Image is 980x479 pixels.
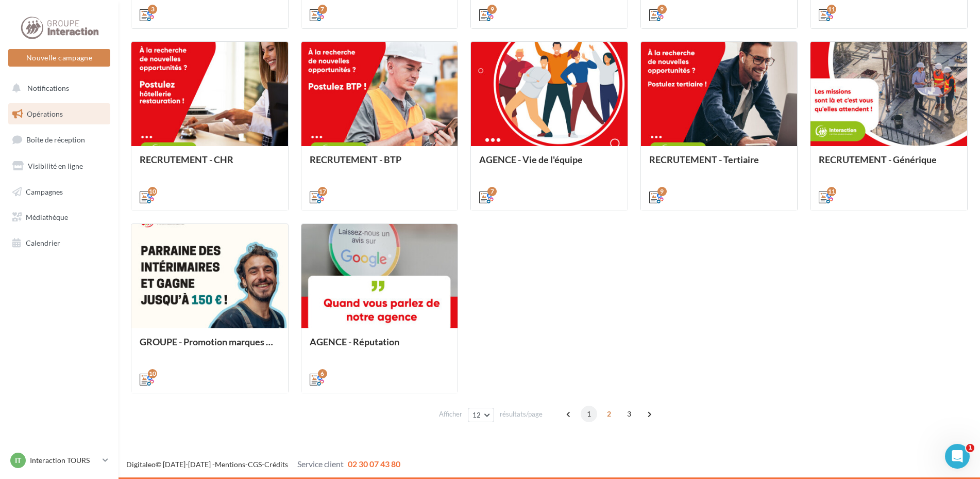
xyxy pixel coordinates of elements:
a: Crédits [264,460,288,469]
div: 9 [487,5,497,14]
div: 6 [318,369,327,378]
a: Opérations [6,103,112,125]
a: Boîte de réception [6,129,112,151]
span: Visibilité en ligne [28,162,83,170]
div: RECRUTEMENT - BTP [310,154,450,175]
div: 17 [318,187,327,196]
span: © [DATE]-[DATE] - - - [126,460,400,469]
iframe: Intercom live chat [945,444,970,469]
span: Notifications [27,84,69,92]
a: Visibilité en ligne [6,155,112,177]
span: Service client [297,459,344,469]
a: Médiathèque [6,206,112,228]
div: RECRUTEMENT - Générique [819,154,959,175]
div: 10 [148,187,157,196]
span: 1 [581,406,597,422]
span: 1 [966,444,974,452]
span: Opérations [27,109,63,118]
span: IT [15,455,21,466]
div: GROUPE - Promotion marques et offres [140,337,280,357]
button: 12 [468,408,494,422]
div: 7 [318,5,327,14]
span: 3 [621,406,637,422]
div: AGENCE - Vie de l'équipe [479,154,619,175]
button: Nouvelle campagne [8,49,110,67]
div: 10 [148,369,157,378]
span: résultats/page [500,409,543,419]
a: IT Interaction TOURS [8,451,110,470]
a: Digitaleo [126,460,156,469]
div: 11 [827,5,836,14]
div: AGENCE - Réputation [310,337,450,357]
span: 2 [601,406,617,422]
span: 12 [472,411,481,419]
div: 3 [148,5,157,14]
div: 7 [487,187,497,196]
span: 02 30 07 43 80 [348,459,400,469]
a: Calendrier [6,232,112,254]
span: Boîte de réception [26,135,85,144]
div: 11 [827,187,836,196]
a: Campagnes [6,181,112,203]
span: Campagnes [26,187,63,196]
button: Notifications [6,77,108,99]
a: CGS [248,460,262,469]
span: Médiathèque [26,213,68,221]
span: Calendrier [26,238,60,247]
div: RECRUTEMENT - CHR [140,154,280,175]
div: 9 [657,187,667,196]
span: Afficher [439,409,462,419]
div: 9 [657,5,667,14]
a: Mentions [215,460,245,469]
p: Interaction TOURS [30,455,98,466]
div: RECRUTEMENT - Tertiaire [649,154,789,175]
